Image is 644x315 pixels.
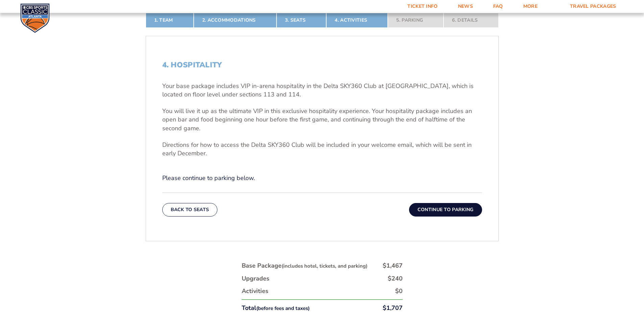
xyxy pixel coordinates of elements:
[277,13,326,28] a: 3. Seats
[20,3,50,33] img: CBS Sports Classic
[242,274,269,283] div: Upgrades
[162,82,482,99] p: Your base package includes VIP in-arena hospitality in the Delta SKY360 Club at [GEOGRAPHIC_DATA]...
[242,287,268,295] div: Activities
[162,107,482,133] p: You will live it up as the ultimate VIP in this exclusive hospitality experience. Your hospitalit...
[146,13,194,28] a: 1. Team
[409,203,482,217] button: Continue To Parking
[242,262,367,270] div: Base Package
[162,141,482,158] p: Directions for how to access the Delta SKY360 Club will be included in your welcome email, which ...
[282,263,367,269] small: (includes hotel, tickets, and parking)
[395,287,403,295] div: $0
[383,262,403,270] div: $1,467
[194,13,277,28] a: 2. Accommodations
[256,305,310,312] small: (before fees and taxes)
[388,274,403,283] div: $240
[162,61,482,69] h2: 4. Hospitality
[383,304,403,312] div: $1,707
[242,304,310,312] div: Total
[162,174,482,182] p: Please continue to parking below.
[162,203,218,217] button: Back To Seats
